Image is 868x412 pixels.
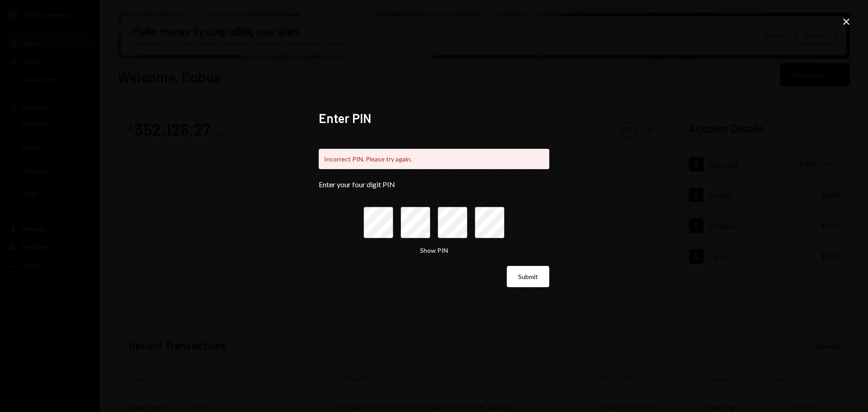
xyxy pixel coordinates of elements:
h2: Enter PIN [319,109,549,127]
div: Incorrect PIN. Please try again. [319,149,549,169]
keeper-lock: Open Keeper Popup [492,216,503,227]
input: pin code 3 of 4 [438,207,467,238]
input: pin code 4 of 4 [475,207,505,238]
div: Enter your four digit PIN [319,180,549,189]
button: Show PIN [420,246,448,255]
input: pin code 2 of 4 [401,207,430,238]
input: pin code 1 of 4 [363,207,393,238]
button: Submit [507,266,549,287]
